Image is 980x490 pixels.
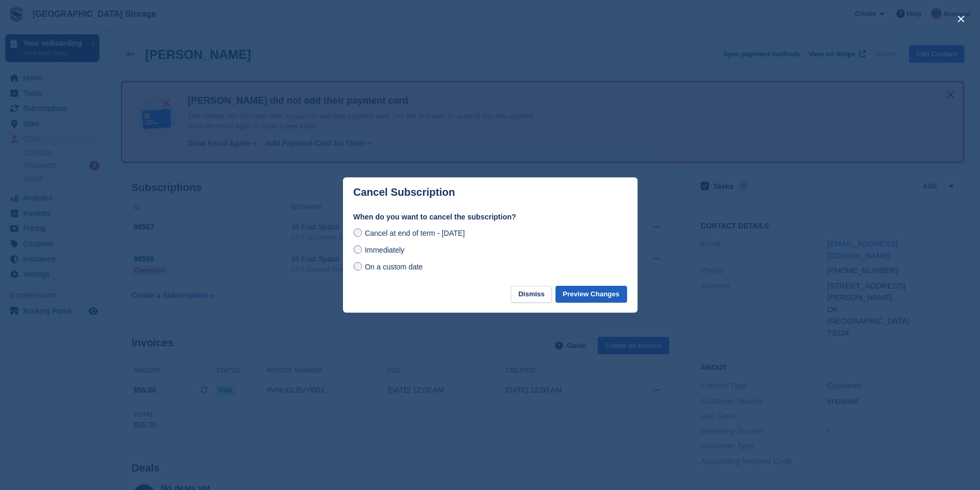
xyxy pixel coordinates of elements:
input: Immediately [353,245,362,254]
p: Cancel Subscription [353,186,455,198]
input: Cancel at end of term - [DATE] [353,228,362,237]
button: close [953,11,969,27]
span: On a custom date [365,263,423,271]
span: Cancel at end of term - [DATE] [365,229,464,237]
span: Immediately [365,246,404,254]
input: On a custom date [353,262,362,271]
button: Preview Changes [555,286,627,303]
button: Dismiss [511,286,552,303]
label: When do you want to cancel the subscription? [353,212,627,223]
